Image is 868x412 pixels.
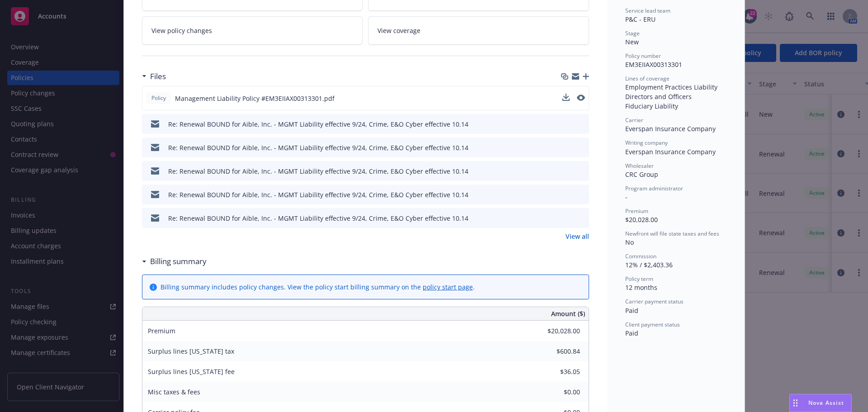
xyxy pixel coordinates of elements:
[168,190,468,199] div: Re: Renewal BOUND for Aible, Inc. - MGMT Liability effective 9/24, Crime, E&O Cyber effective 10.14
[625,275,653,283] span: Policy term
[168,143,468,152] div: Re: Renewal BOUND for Aible, Inc. - MGMT Liability effective 9/24, Crime, E&O Cyber effective 10.14
[790,394,801,412] div: Drag to move
[142,16,363,45] a: View policy changes
[175,94,335,103] span: Management Liability Policy #EM3EIIAX00313301.pdf
[563,166,570,176] button: download file
[527,385,585,399] input: 0.00
[168,213,468,223] div: Re: Renewal BOUND for Aible, Inc. - MGMT Liability effective 9/24, Crime, E&O Cyber effective 10.14
[625,298,684,305] span: Carrier payment status
[625,193,627,201] span: -
[808,399,844,407] span: Nova Assist
[625,101,726,111] div: Fiduciary Liability
[625,116,643,124] span: Carrier
[625,260,673,269] span: 12% / $2,403.36
[625,15,656,24] span: P&C - ERU
[625,162,654,170] span: Wholesaler
[160,282,475,292] div: Billing summary includes policy changes. View the policy start billing summary on the .
[423,283,473,291] a: policy start page
[577,94,585,103] button: preview file
[150,71,166,82] h3: Files
[625,230,719,237] span: Newfront will file state taxes and fees
[625,329,638,337] span: Paid
[563,190,570,199] button: download file
[577,119,585,129] button: preview file
[563,119,570,129] button: download file
[151,26,212,35] span: View policy changes
[150,94,168,102] span: Policy
[150,256,207,267] h3: Billing summary
[577,95,585,101] button: preview file
[625,185,683,192] span: Program administrator
[551,309,585,318] span: Amount ($)
[625,306,638,315] span: Paid
[625,92,726,101] div: Directors and Officers
[577,190,585,199] button: preview file
[625,124,716,133] span: Everspan Insurance Company
[368,16,589,45] a: View coverage
[168,166,468,176] div: Re: Renewal BOUND for Aible, Inc. - MGMT Liability effective 9/24, Crime, E&O Cyber effective 10.14
[577,213,585,223] button: preview file
[577,143,585,152] button: preview file
[168,119,468,129] div: Re: Renewal BOUND for Aible, Inc. - MGMT Liability effective 9/24, Crime, E&O Cyber effective 10.14
[566,232,589,241] a: View all
[625,82,726,92] div: Employment Practices Liability
[625,252,656,260] span: Commission
[625,207,648,215] span: Premium
[625,38,639,46] span: New
[148,327,175,335] span: Premium
[789,394,852,412] button: Nova Assist
[142,256,207,267] div: Billing summary
[377,26,420,35] span: View coverage
[563,213,570,223] button: download file
[625,215,658,224] span: $20,028.00
[625,75,670,82] span: Lines of coverage
[577,166,585,176] button: preview file
[625,321,680,328] span: Client payment status
[625,170,658,179] span: CRC Group
[562,94,570,101] button: download file
[562,94,570,103] button: download file
[625,29,640,37] span: Stage
[625,52,661,60] span: Policy number
[625,7,670,14] span: Service lead team
[527,345,585,358] input: 0.00
[625,147,716,156] span: Everspan Insurance Company
[625,238,634,246] span: No
[142,71,166,82] div: Files
[148,367,235,376] span: Surplus lines [US_STATE] fee
[625,283,657,292] span: 12 months
[563,143,570,152] button: download file
[148,388,200,396] span: Misc taxes & fees
[148,347,234,355] span: Surplus lines [US_STATE] tax
[527,324,585,338] input: 0.00
[625,139,668,147] span: Writing company
[527,365,585,379] input: 0.00
[625,60,682,69] span: EM3EIIAX00313301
